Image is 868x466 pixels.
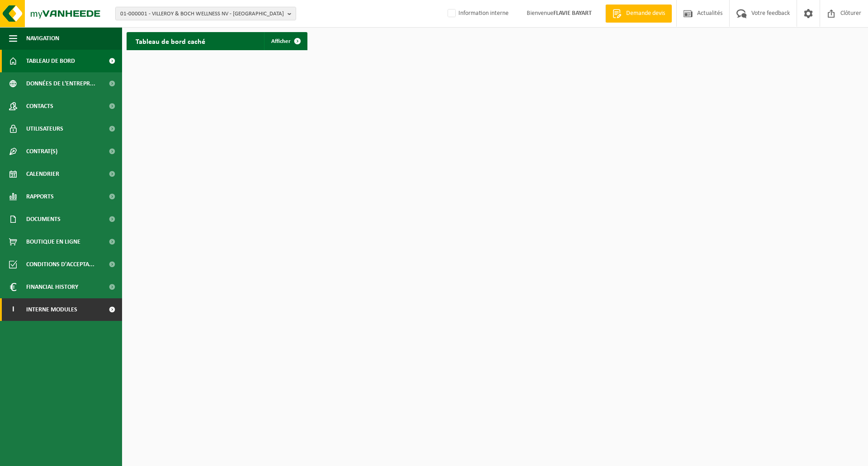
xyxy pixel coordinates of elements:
[26,27,59,50] span: Navigation
[26,140,57,163] span: Contrat(s)
[26,185,54,208] span: Rapports
[9,298,17,321] span: I
[26,72,95,95] span: Données de l'entrepr...
[26,253,94,276] span: Conditions d'accepta...
[264,32,307,50] a: Afficher
[624,9,667,18] span: Demande devis
[26,231,80,253] span: Boutique en ligne
[26,50,75,72] span: Tableau de bord
[26,95,53,118] span: Contacts
[271,38,291,44] span: Afficher
[605,5,672,23] a: Demande devis
[115,7,296,20] button: 01-000001 - VILLEROY & BOCH WELLNESS NV - [GEOGRAPHIC_DATA]
[26,208,61,231] span: Documents
[553,10,592,17] strong: FLAVIE BAYART
[120,7,284,21] span: 01-000001 - VILLEROY & BOCH WELLNESS NV - [GEOGRAPHIC_DATA]
[127,32,214,50] h2: Tableau de bord caché
[26,163,59,185] span: Calendrier
[26,118,63,140] span: Utilisateurs
[446,7,509,20] label: Information interne
[26,276,78,298] span: Financial History
[26,298,77,321] span: Interne modules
